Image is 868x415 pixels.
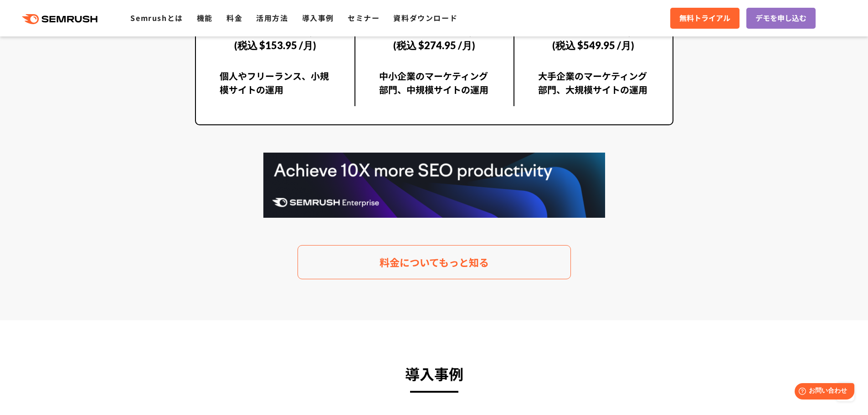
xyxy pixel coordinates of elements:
a: 資料ダウンロード [393,12,457,23]
span: デモを申し込む [755,12,806,24]
a: 機能 [197,12,213,23]
div: 中小企業のマーケティング部門、中規模サイトの運用 [379,69,490,106]
span: 料金についてもっと知る [380,254,489,270]
div: (税込 $153.95 /月) [220,29,331,61]
span: 無料トライアル [679,12,730,24]
div: 大手企業のマーケティング部門、大規模サイトの運用 [538,69,649,106]
div: (税込 $549.95 /月) [538,29,649,61]
a: 料金 [226,12,242,23]
h3: 導入事例 [195,361,673,386]
a: 料金についてもっと知る [298,245,571,279]
a: セミナー [348,12,380,23]
a: 無料トライアル [670,8,740,29]
a: 活用方法 [256,12,288,23]
div: 個人やフリーランス、小規模サイトの運用 [220,69,331,106]
iframe: Help widget launcher [787,379,858,405]
a: Semrushとは [130,12,183,23]
a: デモを申し込む [746,8,816,29]
a: 導入事例 [302,12,334,23]
div: (税込 $274.95 /月) [379,29,490,61]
